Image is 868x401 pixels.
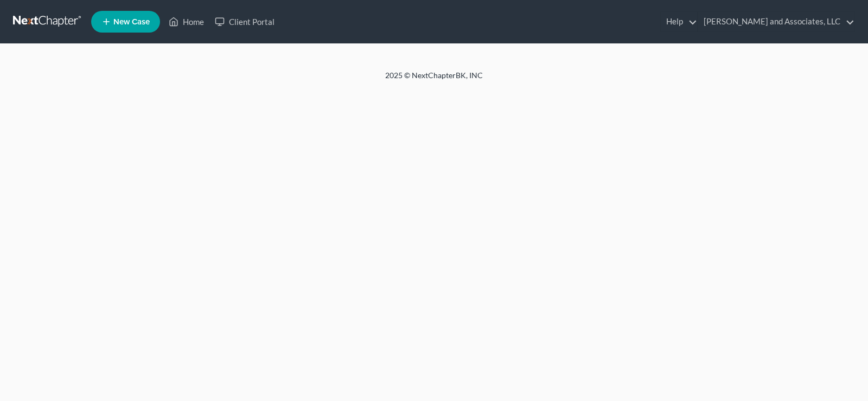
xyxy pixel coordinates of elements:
new-legal-case-button: New Case [91,11,160,33]
a: Home [163,12,209,31]
a: Help [661,12,697,31]
a: [PERSON_NAME] and Associates, LLC [698,12,854,31]
div: 2025 © NextChapterBK, INC [125,70,743,90]
a: Client Portal [209,12,280,31]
